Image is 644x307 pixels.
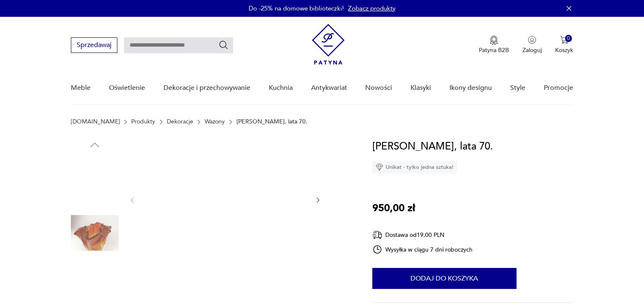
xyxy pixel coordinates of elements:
a: Kuchnia [269,72,293,104]
img: Patyna - sklep z meblami i dekoracjami vintage [312,24,345,65]
h1: [PERSON_NAME], lata 70. [372,139,493,155]
p: 950,00 zł [372,200,415,216]
div: Wysyłka w ciągu 7 dni roboczych [372,244,473,255]
a: Wazony [205,118,225,125]
button: Zaloguj [522,36,542,54]
a: Promocje [544,72,573,104]
a: Dekoracje [167,118,193,125]
button: 0Koszyk [555,36,573,54]
img: Ikona koszyka [560,36,569,44]
a: Produkty [131,118,155,125]
img: Ikona dostawy [372,230,382,240]
img: Ikona medalu [490,36,498,45]
a: Dekoracje i przechowywanie [164,72,250,104]
div: 0 [565,35,572,42]
img: Zdjęcie produktu Wazon Murano, lata 70. [144,139,306,260]
a: Antykwariat [311,72,347,104]
a: Sprzedawaj [71,43,117,49]
a: [DOMAIN_NAME] [71,118,120,125]
div: Dostawa od 19,00 PLN [372,230,473,240]
a: Ikona medaluPatyna B2B [479,36,509,54]
img: Ikona diamentu [376,163,383,171]
img: Ikonka użytkownika [528,36,536,44]
p: Zaloguj [522,46,542,54]
a: Nowości [365,72,392,104]
p: Do -25% na domowe biblioteczki! [249,4,344,13]
a: Meble [71,72,91,104]
img: Zdjęcie produktu Wazon Murano, lata 70. [71,209,119,257]
a: Klasyki [410,72,431,104]
div: Unikat - tylko jedna sztuka! [372,161,457,173]
button: Szukaj [218,40,229,50]
p: Patyna B2B [479,46,509,54]
a: Ikony designu [449,72,492,104]
p: [PERSON_NAME], lata 70. [236,118,307,125]
button: Sprzedawaj [71,37,117,53]
a: Oświetlenie [109,72,145,104]
button: Dodaj do koszyka [372,268,517,289]
img: Zdjęcie produktu Wazon Murano, lata 70. [71,155,119,203]
button: Patyna B2B [479,36,509,54]
a: Zobacz produkty [348,4,395,13]
p: Koszyk [555,46,573,54]
a: Style [510,72,525,104]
